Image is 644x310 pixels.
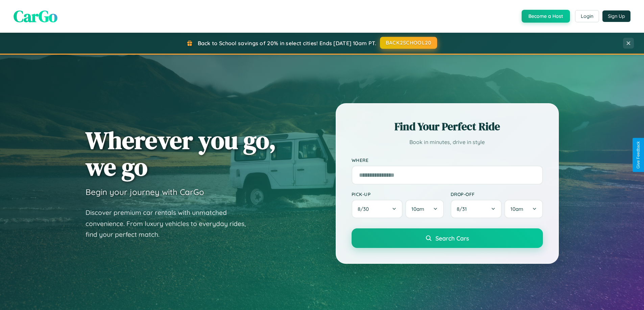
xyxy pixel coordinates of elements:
button: 8/30 [352,200,403,218]
span: 8 / 31 [457,206,470,212]
h1: Wherever you go, we go [86,127,276,180]
label: Pick-up [352,191,444,197]
div: Give Feedback [636,141,641,169]
h2: Find Your Perfect Ride [352,119,543,134]
label: Where [352,157,543,163]
span: 8 / 30 [358,206,372,212]
h3: Begin your journey with CarGo [86,187,204,197]
label: Drop-off [451,191,543,197]
button: 10am [504,200,543,218]
button: Sign Up [602,10,630,22]
p: Book in minutes, drive in style [352,137,543,147]
span: Search Cars [435,234,469,242]
span: 10am [510,206,523,212]
span: CarGo [14,5,57,27]
span: Back to School savings of 20% in select cities! Ends [DATE] 10am PT. [198,40,376,47]
button: Become a Host [522,10,570,23]
button: Login [575,10,599,22]
button: BACK2SCHOOL20 [380,37,437,49]
button: Search Cars [352,228,543,248]
button: 10am [405,200,444,218]
span: 10am [411,206,424,212]
p: Discover premium car rentals with unmatched convenience. From luxury vehicles to everyday rides, ... [86,207,255,240]
button: 8/31 [451,200,502,218]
